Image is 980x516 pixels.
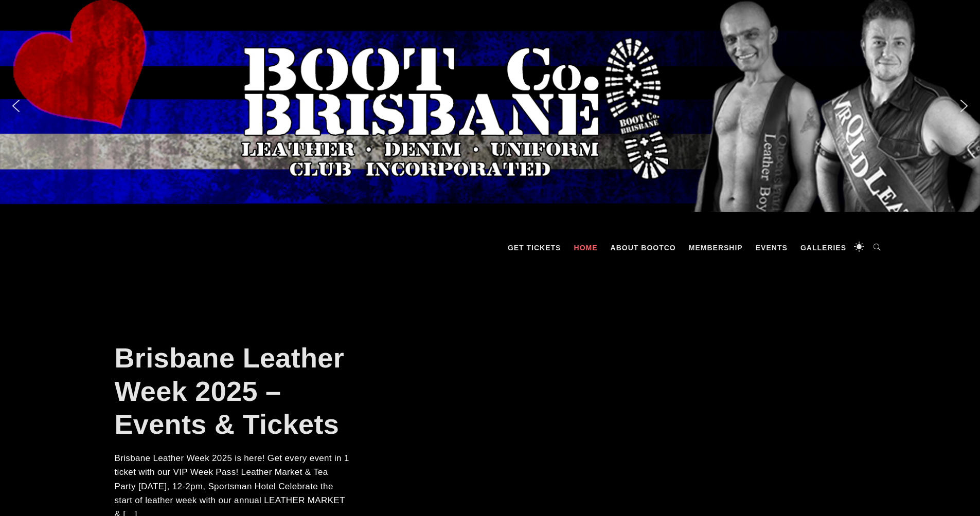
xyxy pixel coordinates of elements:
[795,232,851,263] a: Galleries
[503,232,566,263] a: GET TICKETS
[684,232,748,263] a: Membership
[605,232,681,263] a: About BootCo
[956,98,972,114] img: next arrow
[8,98,24,114] img: previous arrow
[569,232,603,263] a: Home
[115,342,345,440] a: Brisbane Leather Week 2025 – Events & Tickets
[751,232,793,263] a: Events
